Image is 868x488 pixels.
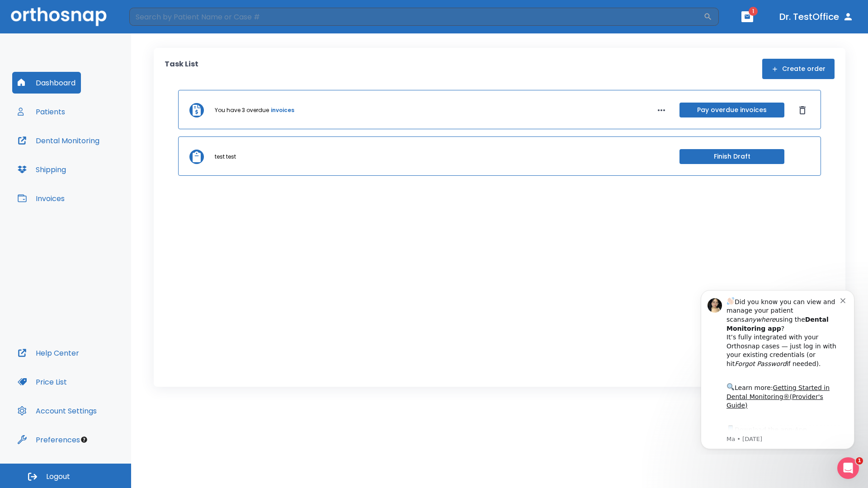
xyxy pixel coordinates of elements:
[762,59,835,79] button: Create order
[12,72,81,94] button: Dashboard
[215,106,269,114] p: You have 3 overdue
[12,130,105,151] button: Dental Monitoring
[12,101,71,122] button: Patients
[11,7,107,26] img: Orthosnap
[749,7,758,16] span: 1
[837,457,859,479] iframe: Intercom live chat
[39,142,153,188] div: Download the app: | ​ Let us know if you need help getting started!
[46,472,70,482] span: Logout
[856,457,863,465] span: 1
[39,153,153,161] p: Message from Ma, sent 8w ago
[795,103,810,117] button: Dismiss
[165,59,198,79] p: Task List
[679,149,784,164] button: Finish Draft
[129,8,703,26] input: Search by Patient Name or Case #
[687,282,868,455] iframe: Intercom notifications message
[80,436,88,444] div: Tooltip anchor
[12,371,72,393] button: Price List
[12,159,71,180] button: Shipping
[12,429,85,450] button: Preferences
[776,9,857,25] button: Dr. TestOffice
[12,342,85,364] button: Help Center
[679,103,784,117] button: Pay overdue invoices
[39,144,120,160] a: App Store
[12,188,70,209] button: Invoices
[215,153,236,161] p: test test
[153,14,160,21] button: Dismiss notification
[12,400,102,422] button: Account Settings
[271,106,294,114] a: invoices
